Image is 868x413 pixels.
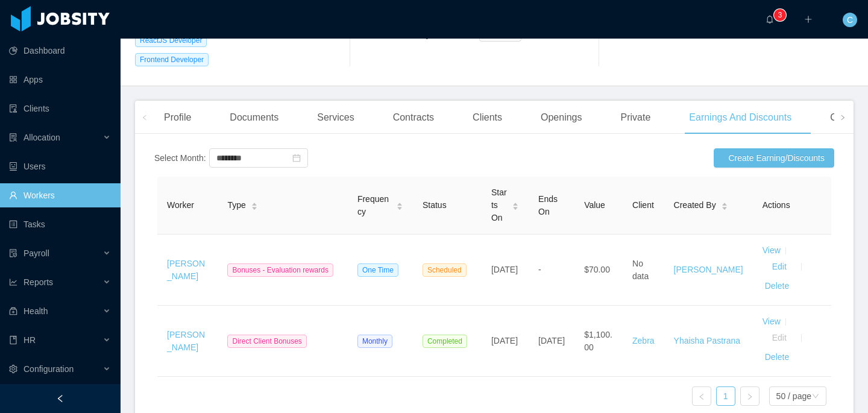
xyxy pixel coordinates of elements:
[24,335,36,345] span: HR
[24,133,60,142] span: Allocation
[9,39,111,63] a: icon: pie-chartDashboard
[763,245,781,255] a: View
[491,186,507,224] span: Starts On
[584,330,612,352] span: $1,100.00
[9,96,111,121] a: icon: auditClients
[611,101,661,134] div: Private
[423,200,447,210] span: Status
[463,101,512,134] div: Clients
[632,259,649,281] span: No data
[251,201,258,209] div: Sort
[584,265,610,274] span: $70.00
[692,386,711,406] li: Previous Page
[167,330,205,352] a: [PERSON_NAME]
[840,115,846,121] i: icon: right
[9,183,111,207] a: icon: userWorkers
[24,306,48,316] span: Health
[135,34,207,47] span: ReactJS Developer
[763,257,796,276] button: Edit
[423,263,467,277] span: Scheduled
[847,13,853,27] span: C
[396,206,403,209] i: icon: caret-down
[512,201,519,204] i: icon: caret-up
[531,101,592,134] div: Openings
[632,336,655,345] a: Zebra
[357,335,392,348] span: Monthly
[9,154,111,178] a: icon: robotUsers
[9,365,17,373] i: icon: setting
[9,133,17,142] i: icon: solution
[674,199,716,212] span: Created By
[763,200,790,210] span: Actions
[9,249,17,257] i: icon: file-protect
[9,212,111,236] a: icon: profileTasks
[167,200,194,210] span: Worker
[9,278,17,286] i: icon: line-chart
[142,115,148,121] i: icon: left
[763,347,791,367] button: Delete
[24,277,53,287] span: Reports
[227,335,306,348] span: Direct Client Bonuses
[9,307,17,315] i: icon: medicine-box
[220,101,288,134] div: Documents
[9,68,111,92] a: icon: appstoreApps
[714,148,834,168] button: icon: [object Object]Create Earning/Discounts
[766,15,774,24] i: icon: bell
[740,386,759,406] li: Next Page
[746,393,753,400] i: icon: right
[491,336,518,345] span: [DATE]
[9,336,17,344] i: icon: book
[632,200,654,210] span: Client
[154,152,206,165] div: Select Month:
[307,101,363,134] div: Services
[721,206,728,209] i: icon: caret-down
[491,265,518,274] span: [DATE]
[776,387,811,405] div: 50 / page
[24,248,49,258] span: Payroll
[396,201,403,209] div: Sort
[396,201,403,204] i: icon: caret-up
[763,328,796,347] button: Edit
[679,101,801,134] div: Earnings And Discounts
[167,259,205,281] a: [PERSON_NAME]
[512,206,519,209] i: icon: caret-down
[721,201,728,204] i: icon: caret-up
[227,263,333,277] span: Bonuses - Evaluation rewards
[24,364,74,374] span: Configuration
[538,265,541,274] span: -
[804,15,813,24] i: icon: plus
[251,201,257,204] i: icon: caret-up
[717,387,735,405] a: 1
[674,265,743,274] a: [PERSON_NAME]
[763,276,791,295] button: Delete
[812,393,819,401] i: icon: down
[135,53,209,66] span: Frontend Developer
[154,101,201,134] div: Profile
[721,201,728,209] div: Sort
[774,9,786,21] sup: 3
[698,393,705,400] i: icon: left
[674,336,741,345] a: Yhaisha Pastrana
[251,206,257,209] i: icon: caret-down
[357,263,398,277] span: One Time
[716,386,735,406] li: 1
[292,154,301,162] i: icon: calendar
[383,101,444,134] div: Contracts
[584,200,605,210] span: Value
[763,317,781,326] a: View
[357,193,391,218] span: Frequency
[512,201,519,209] div: Sort
[778,9,782,21] p: 3
[538,194,558,216] span: Ends On
[423,335,467,348] span: Completed
[227,199,245,212] span: Type
[538,336,565,345] span: [DATE]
